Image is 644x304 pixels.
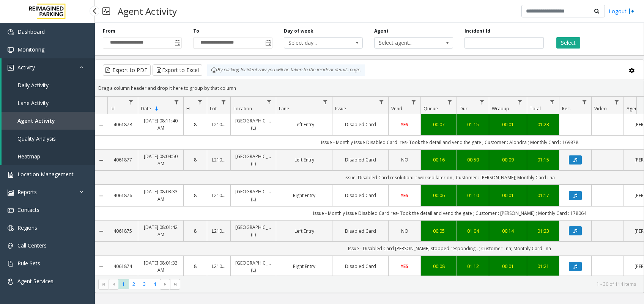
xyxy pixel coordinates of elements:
[627,105,639,112] span: Agent
[612,97,622,107] a: Video Filter Menu
[17,188,37,196] span: Reports
[461,227,484,235] a: 01:04
[375,38,437,48] span: Select agent...
[401,121,408,128] span: YES
[207,64,365,76] div: By clicking Incident row you will be taken to the incident details page.
[464,28,490,34] label: Incident Id
[609,7,635,15] a: Logout
[393,192,416,199] a: YES
[235,259,271,274] a: [GEOGRAPHIC_DATA] (L)
[532,121,554,128] div: 01:23
[477,97,487,107] a: Dur Filter Menu
[17,81,49,89] span: Daily Activity
[494,156,522,163] a: 00:09
[103,64,151,76] button: Export to PDF
[281,192,328,199] a: Right Entry
[212,156,226,163] a: L21086910
[153,64,202,76] button: Export to Excel
[461,121,484,128] a: 01:15
[103,28,115,34] label: From
[425,156,452,163] a: 00:16
[193,28,199,34] label: To
[212,121,226,128] a: L21086910
[17,117,55,124] span: Agent Activity
[235,153,271,167] a: [GEOGRAPHIC_DATA] (L)
[162,281,168,287] span: Go to the next page
[8,65,14,71] img: 'icon'
[393,156,416,163] a: NO
[532,263,554,270] a: 01:21
[8,225,14,231] img: 'icon'
[17,135,56,142] span: Quality Analysis
[143,188,179,202] a: [DATE] 08:03:33 AM
[532,192,554,199] a: 01:17
[235,188,271,202] a: [GEOGRAPHIC_DATA] (L)
[2,130,95,147] a: Quality Analysis
[284,28,313,34] label: Day of week
[8,172,14,178] img: 'icon'
[210,105,217,112] span: Lot
[17,171,74,178] span: Location Management
[401,157,408,163] span: NO
[2,112,95,130] a: Agent Activity
[8,207,14,213] img: 'icon'
[95,157,107,163] a: Collapse Details
[143,153,179,167] a: [DATE] 08:04:50 AM
[118,279,129,289] span: Page 1
[532,227,554,235] div: 01:23
[494,121,522,128] a: 00:01
[628,7,635,15] img: logout
[264,38,272,48] span: Toggle popup
[112,227,133,235] a: 4061875
[530,105,541,112] span: Total
[494,227,522,235] a: 00:14
[8,279,14,285] img: 'icon'
[425,263,452,270] a: 00:08
[494,263,522,270] a: 00:01
[129,279,139,289] span: Page 2
[562,105,571,112] span: Rec.
[461,156,484,163] div: 00:50
[172,97,182,107] a: Date Filter Menu
[102,2,110,20] img: pageIcon
[17,99,49,107] span: Lane Activity
[160,279,170,290] span: Go to the next page
[594,105,607,112] span: Video
[95,81,644,95] div: Drag a column header and drop it here to group by that column
[264,97,274,107] a: Location Filter Menu
[494,192,522,199] div: 00:01
[8,261,14,267] img: 'icon'
[143,224,179,238] a: [DATE] 08:01:42 AM
[532,156,554,163] a: 01:15
[170,279,180,290] span: Go to the last page
[188,156,202,163] a: 8
[141,105,151,112] span: Date
[172,281,178,287] span: Go to the last page
[461,263,484,270] a: 01:12
[17,242,47,249] span: Call Centers
[95,97,644,276] div: Data table
[95,228,107,234] a: Collapse Details
[337,121,384,128] a: Disabled Card
[95,193,107,199] a: Collapse Details
[139,279,150,289] span: Page 3
[8,47,14,53] img: 'icon'
[2,58,95,76] a: Activity
[337,263,384,270] a: Disabled Card
[425,227,452,235] div: 00:05
[8,29,14,35] img: 'icon'
[279,105,289,112] span: Lane
[112,192,133,199] a: 4061876
[547,97,557,107] a: Total Filter Menu
[281,121,328,128] a: Left Entry
[17,64,35,71] span: Activity
[492,105,509,112] span: Wrapup
[17,224,37,231] span: Regions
